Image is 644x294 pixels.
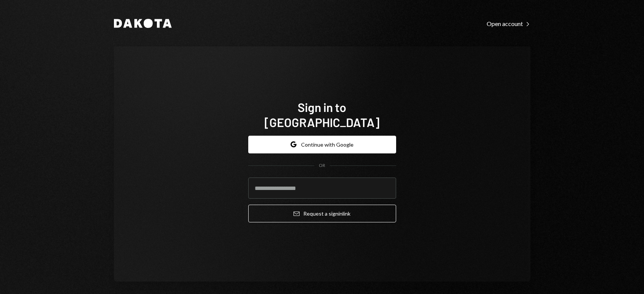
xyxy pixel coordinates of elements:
[248,136,396,153] button: Continue with Google
[248,205,396,222] button: Request a signinlink
[487,20,530,28] div: Open account
[487,19,530,28] a: Open account
[248,100,396,130] h1: Sign in to [GEOGRAPHIC_DATA]
[319,162,325,169] div: OR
